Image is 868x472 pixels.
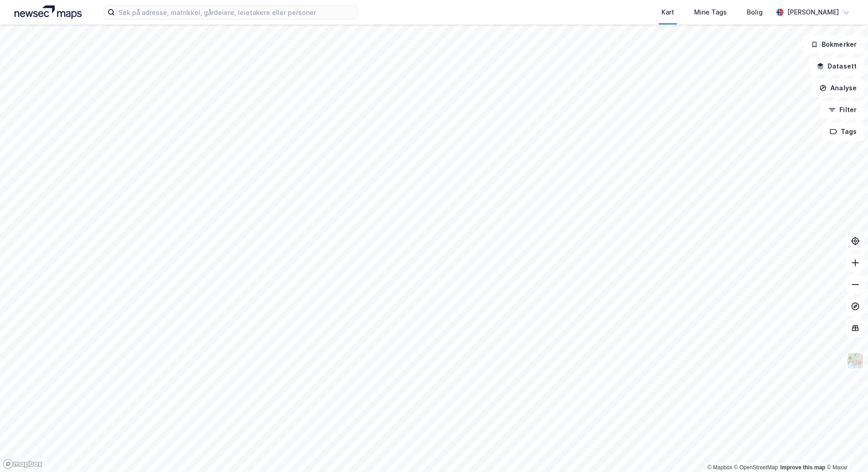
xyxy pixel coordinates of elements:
[780,464,825,471] a: Improve this map
[694,7,727,18] div: Mine Tags
[823,428,868,472] div: Kontrollprogram for chat
[661,7,674,18] div: Kart
[747,7,763,18] div: Bolig
[803,35,864,54] button: Bokmerker
[787,7,839,18] div: [PERSON_NAME]
[821,101,864,119] button: Filter
[115,5,357,19] input: Søk på adresse, matrikkel, gårdeiere, leietakere eller personer
[707,464,732,471] a: Mapbox
[15,5,82,19] img: logo.a4113a55bc3d86da70a041830d287a7e.svg
[823,428,868,472] iframe: Chat Widget
[847,352,864,369] img: Z
[812,79,864,97] button: Analyse
[734,464,778,471] a: OpenStreetMap
[3,459,43,469] a: Mapbox homepage
[809,57,864,75] button: Datasett
[822,123,864,141] button: Tags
